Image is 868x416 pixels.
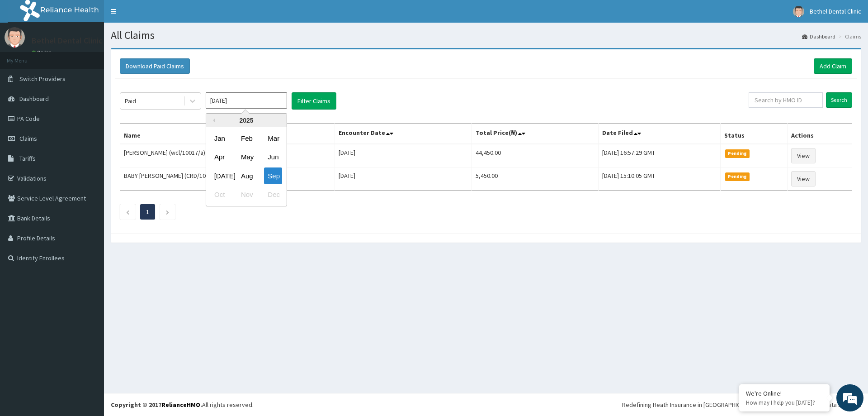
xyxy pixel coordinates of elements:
span: Dashboard [19,95,49,103]
div: Choose August 2025 [237,167,255,184]
input: Search by HMO ID [749,92,823,108]
img: User Image [5,27,25,48]
div: Choose June 2025 [264,149,282,166]
div: Choose July 2025 [211,167,229,184]
span: Switch Providers [19,75,66,83]
th: Date Filed [598,124,720,144]
div: Choose March 2025 [264,130,282,147]
div: 2025 [206,114,287,127]
strong: Copyright © 2017 . [111,401,202,409]
th: Total Price(₦) [472,124,598,144]
td: BABY [PERSON_NAME] (CRD/10004/D) [120,167,335,191]
h1: All Claims [111,29,861,41]
a: RelianceHMO [161,401,200,409]
footer: All rights reserved. [104,393,868,416]
a: View [791,171,816,186]
a: Add Claim [814,58,852,74]
td: [DATE] [335,167,472,191]
th: Status [720,124,787,144]
p: Bethel Dental Clinic [32,37,103,45]
td: 5,450.00 [472,167,598,191]
span: Tariffs [19,154,36,163]
div: month 2025-09 [206,129,287,204]
span: Claims [19,134,37,143]
div: Choose May 2025 [237,149,255,166]
span: Bethel Dental Clinic [810,7,861,15]
div: Choose April 2025 [211,149,229,166]
a: View [791,148,816,163]
a: Previous page [126,208,130,216]
p: How may I help you today? [746,399,823,406]
span: Pending [725,149,750,158]
span: Pending [725,172,750,181]
button: Previous Year [211,118,215,123]
div: Choose September 2025 [264,167,282,184]
td: [DATE] [335,144,472,167]
th: Name [120,124,335,144]
div: We're Online! [746,389,823,397]
div: Redefining Heath Insurance in [GEOGRAPHIC_DATA] using Telemedicine and Data Science! [622,400,861,409]
a: Next page [165,208,170,216]
button: Download Paid Claims [120,58,190,74]
td: [PERSON_NAME] (wcl/10017/a) [120,144,335,167]
td: [DATE] 15:10:05 GMT [598,167,720,191]
div: Choose February 2025 [237,130,255,147]
td: 44,450.00 [472,144,598,167]
a: Online [32,49,53,56]
button: Filter Claims [292,92,336,110]
a: Dashboard [802,33,835,40]
a: Page 1 is your current page [146,208,149,216]
div: Paid [125,96,136,105]
td: [DATE] 16:57:29 GMT [598,144,720,167]
img: User Image [793,6,804,17]
input: Search [826,92,852,108]
th: Encounter Date [335,124,472,144]
li: Claims [836,33,861,40]
div: Choose January 2025 [211,130,229,147]
input: Select Month and Year [206,92,287,109]
th: Actions [787,124,852,144]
